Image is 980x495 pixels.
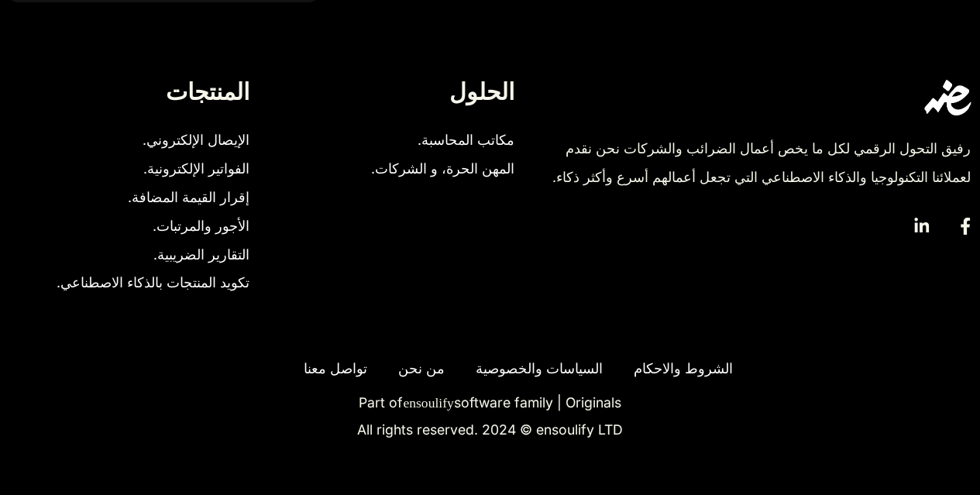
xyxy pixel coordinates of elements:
[538,135,971,192] div: رفيق التحول الرقمي لكل ما يخص أعمال الضرائب والشركات نحن نقدم لعملائنا التكنولوجيا والذكاء الاصطن...
[403,397,453,411] a: ensoulify
[143,155,249,184] span: الفواتير الإلكترونية.
[153,212,249,241] span: الأجور والمرتبات.
[9,80,249,103] h4: المنتجات
[468,355,603,383] a: السياسات والخصوصية
[924,80,971,115] img: eDariba
[363,126,514,155] a: مكاتب المحاسبة.
[57,241,249,270] a: التقارير الضريبية.
[296,355,367,383] a: تواصل معنا
[57,212,249,241] a: الأجور والمرتبات.
[8,396,972,411] p: Part of software family | Originals
[57,126,249,155] a: الإيصال الإلكتروني.
[390,355,445,383] a: من نحن
[363,155,514,184] a: المهن الحرة، و الشركات.
[57,155,249,184] a: الفواتير الإلكترونية.
[8,423,972,437] p: All rights reserved. 2024 © ensoulify LTD
[273,80,514,103] h4: الحلول
[626,355,733,383] a: الشروط والاحكام
[410,126,514,155] span: مكاتب المحاسبة.
[57,269,249,297] a: تكويد المنتجات بالذكاء الاصطناعي.
[153,241,249,270] span: التقارير الضريبية.
[128,184,249,212] span: إقرار القيمة المضافة.
[57,184,249,212] a: إقرار القيمة المضافة.
[143,126,249,155] span: الإيصال الإلكتروني.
